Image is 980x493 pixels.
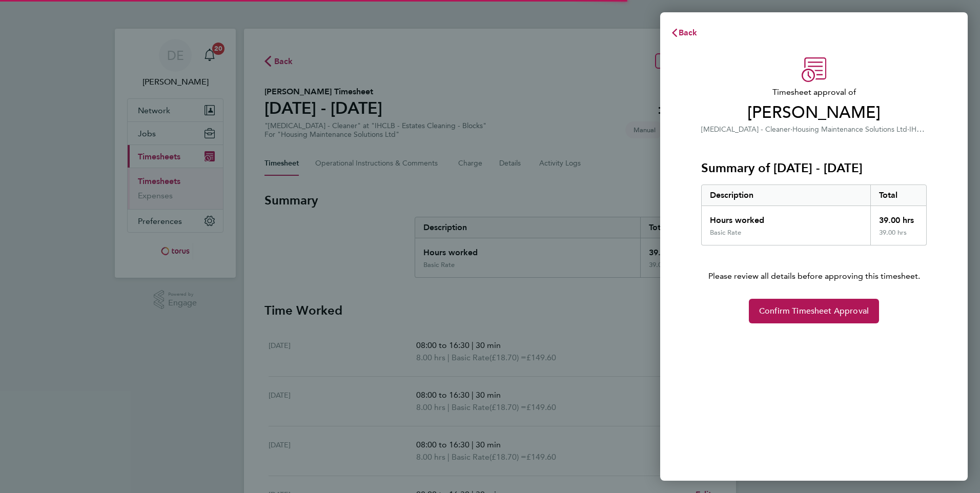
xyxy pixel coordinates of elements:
span: [PERSON_NAME] [701,102,927,123]
div: 39.00 hrs [870,206,927,229]
div: 39.00 hrs [870,229,927,245]
button: Confirm Timesheet Approval [749,299,879,323]
p: Please review all details before approving this timesheet. [689,245,939,282]
div: Summary of 18 - 24 Aug 2025 [701,184,927,245]
span: Confirm Timesheet Approval [759,306,869,316]
div: Hours worked [702,206,870,229]
span: Housing Maintenance Solutions Ltd [792,125,907,134]
div: Basic Rate [710,229,741,237]
div: Total [870,185,927,206]
span: · [907,125,909,134]
span: Timesheet approval of [701,86,927,98]
span: [MEDICAL_DATA] - Cleaner [701,125,790,134]
span: · [790,125,792,134]
div: Description [702,185,870,206]
span: Back [679,28,698,37]
button: Back [660,23,708,43]
h3: Summary of [DATE] - [DATE] [701,160,927,176]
